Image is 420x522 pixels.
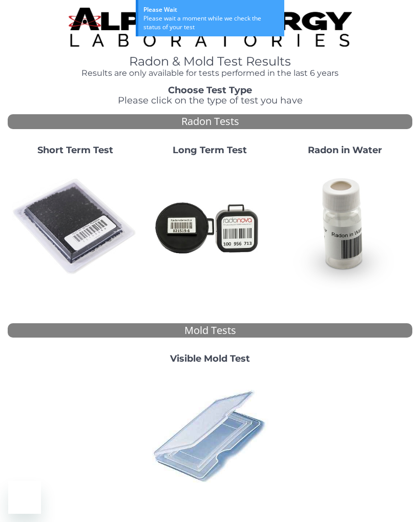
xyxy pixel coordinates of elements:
div: Mold Tests [8,323,412,338]
iframe: Button to launch messaging window [8,481,41,514]
strong: Radon in Water [308,144,382,156]
div: Please wait a moment while we check the status of your test [143,14,279,31]
strong: Visible Mold Test [170,353,250,364]
h4: Results are only available for tests performed in the last 6 years [69,69,352,78]
strong: Choose Test Type [168,85,252,96]
div: Please Wait [143,5,279,14]
span: Please click on the type of test you have [118,95,303,106]
strong: Short Term Test [37,144,113,156]
img: RadoninWater.jpg [282,163,408,290]
img: TightCrop.jpg [69,8,352,47]
strong: Long Term Test [173,144,247,156]
h1: Radon & Mold Test Results [69,55,352,68]
img: PI42764010.jpg [146,372,273,499]
img: ShortTerm.jpg [12,163,138,290]
div: Radon Tests [8,114,412,129]
img: Radtrak2vsRadtrak3.jpg [146,163,273,290]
